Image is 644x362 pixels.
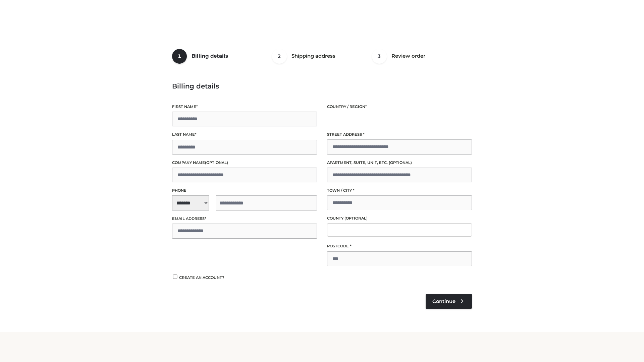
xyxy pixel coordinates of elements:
[327,160,472,166] label: Apartment, suite, unit, etc.
[172,160,317,166] label: Company name
[389,160,412,165] span: (optional)
[172,131,317,138] label: Last name
[172,187,317,194] label: Phone
[344,216,368,221] span: (optional)
[205,160,228,165] span: (optional)
[172,82,472,90] h3: Billing details
[172,104,317,110] label: First name
[179,275,224,280] span: Create an account?
[432,298,455,304] span: Continue
[327,215,472,222] label: County
[327,104,472,110] label: Country / Region
[327,131,472,138] label: Street address
[327,243,472,249] label: Postcode
[426,294,472,309] a: Continue
[327,187,472,194] label: Town / City
[172,275,178,279] input: Create an account?
[172,216,317,222] label: Email address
